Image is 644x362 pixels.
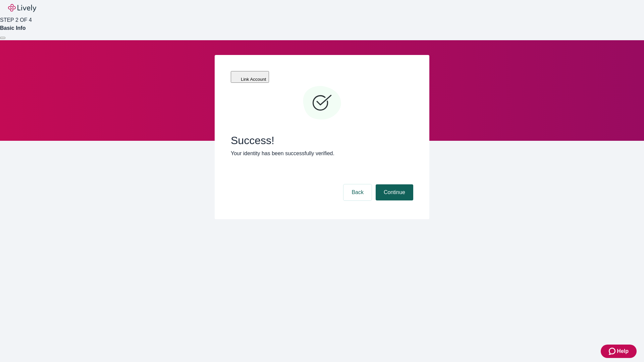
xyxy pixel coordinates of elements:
svg: Checkmark icon [302,83,342,123]
button: Link Account [231,71,269,83]
img: Lively [8,4,36,12]
span: Help [617,347,629,355]
button: Back [343,184,372,200]
button: Continue [376,184,413,200]
p: Your identity has been successfully verified. [231,149,413,158]
span: Success! [231,134,413,147]
button: Zendesk support iconHelp [601,345,637,358]
svg: Zendesk support icon [609,347,617,355]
